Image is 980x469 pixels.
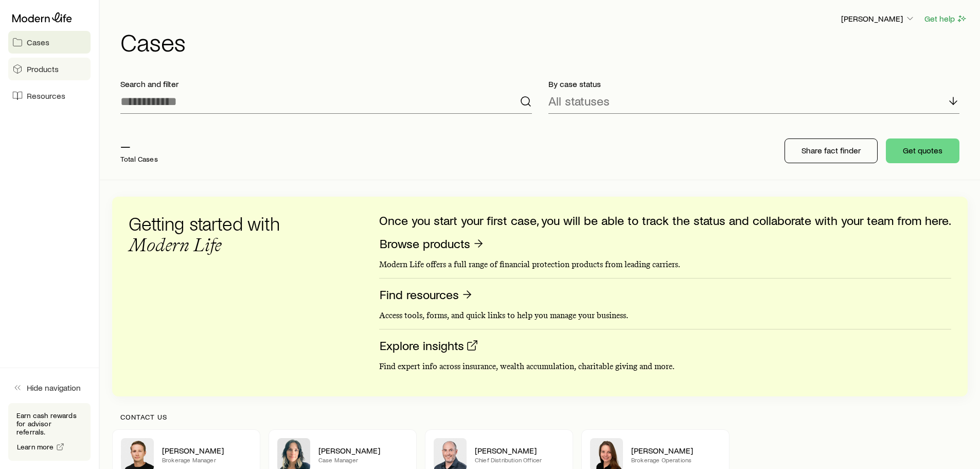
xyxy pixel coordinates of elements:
a: Explore insights [379,338,479,354]
button: [PERSON_NAME] [841,13,916,25]
p: — [120,138,158,153]
p: Modern Life offers a full range of financial protection products from leading carriers. [379,259,951,270]
span: Products [27,64,59,74]
p: Find expert info across insurance, wealth accumulation, charitable giving and more. [379,361,951,372]
p: Total Cases [120,155,158,163]
h1: Cases [120,29,968,54]
a: Cases [8,31,91,54]
p: By case status [548,79,960,89]
p: [PERSON_NAME] [318,445,408,456]
button: Share fact finder [785,138,878,163]
span: Resources [27,91,65,101]
a: Products [8,58,91,80]
span: Learn more [17,443,54,450]
p: Brokerage Manager [162,456,252,464]
p: Share fact finder [801,145,861,155]
p: Chief Distribution Officer [475,456,564,464]
p: Once you start your first case, you will be able to track the status and collaborate with your te... [379,213,951,228]
span: Modern Life [129,234,222,256]
p: Brokerage Operations [631,456,721,464]
div: Earn cash rewards for advisor referrals.Learn more [8,403,91,461]
p: Access tools, forms, and quick links to help you manage your business. [379,310,951,321]
button: Get quotes [886,138,959,163]
h3: Getting started with [129,213,293,255]
p: [PERSON_NAME] [631,445,721,456]
button: Get help [924,13,968,25]
a: Find resources [379,287,474,303]
p: Search and filter [120,79,532,89]
button: Hide navigation [8,376,91,399]
span: Cases [27,37,49,47]
p: [PERSON_NAME] [475,445,564,456]
p: [PERSON_NAME] [162,445,252,456]
p: Contact us [120,413,959,421]
a: Resources [8,84,91,107]
a: Browse products [379,236,485,252]
p: Case Manager [318,456,408,464]
p: Earn cash rewards for advisor referrals. [16,411,82,436]
span: Hide navigation [27,383,81,393]
p: [PERSON_NAME] [841,13,915,24]
p: All statuses [548,94,610,108]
